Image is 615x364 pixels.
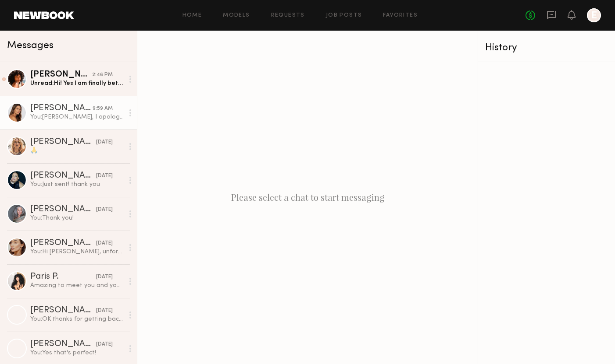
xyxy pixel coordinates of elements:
div: History [485,43,608,53]
div: 2:46 PM [92,71,113,79]
div: You: Yes that's perfect! [30,349,124,357]
a: Models [223,13,250,18]
div: [PERSON_NAME] [30,104,93,113]
div: [DATE] [96,206,113,214]
div: You: OK thanks for getting back to me! I'm trying to coordinate a small shoot in the next 2 weeks... [30,315,124,323]
div: Unread: Hi! Yes I am finally better and can get the final video over to you before [DATE] for sure! [30,79,124,87]
div: You: [PERSON_NAME], I apologize for the delay. This last month has been a challenge for me. I dec... [30,113,124,121]
div: Amazing to meet you and your team! Had such a fun shoot! Can’t wait to see the final images!! [30,281,124,290]
a: Home [182,13,202,18]
div: Please select a chat to start messaging [137,31,478,364]
span: Messages [7,41,54,51]
div: [PERSON_NAME] [30,340,96,349]
a: Favorites [383,13,418,18]
a: E [587,8,601,22]
div: You: Just sent! thank you [30,180,124,189]
div: Paris P. [30,273,96,281]
div: [PERSON_NAME] [30,306,96,315]
div: [PERSON_NAME] [30,239,96,248]
div: [DATE] [96,307,113,315]
div: [DATE] [96,172,113,180]
div: [PERSON_NAME] [30,205,96,214]
div: [DATE] [96,138,113,147]
div: [DATE] [96,273,113,281]
a: Job Posts [326,13,362,18]
div: [PERSON_NAME] [30,171,96,180]
div: You: Hi [PERSON_NAME], unfortunately I am a one woman business and I have to stick to a budget fo... [30,248,124,256]
div: [DATE] [96,239,113,248]
a: Requests [271,13,305,18]
div: 🙏 [30,147,124,155]
div: [PERSON_NAME] [30,138,96,147]
div: [PERSON_NAME] [30,70,92,79]
div: 9:59 AM [93,105,113,113]
div: [DATE] [96,340,113,349]
div: You: Thank you! [30,214,124,222]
